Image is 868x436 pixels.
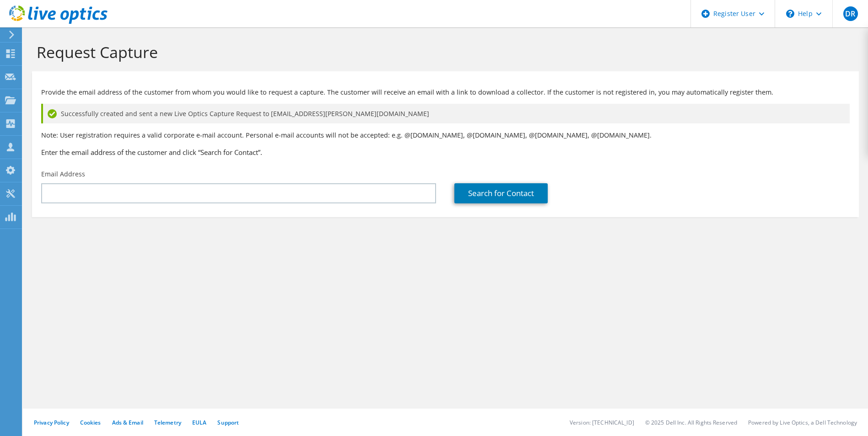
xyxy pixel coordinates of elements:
[112,419,143,426] a: Ads & Email
[454,183,548,203] a: Search for Contact
[645,419,737,426] li: © 2025 Dell Inc. All Rights Reserved
[34,419,69,426] a: Privacy Policy
[570,419,634,426] li: Version: [TECHNICAL_ID]
[748,419,857,426] li: Powered by Live Optics, a Dell Technology
[41,130,850,140] p: Note: User registration requires a valid corporate e-mail account. Personal e-mail accounts will ...
[192,419,206,426] a: EULA
[80,419,101,426] a: Cookies
[61,109,429,119] span: Successfully created and sent a new Live Optics Capture Request to [EMAIL_ADDRESS][PERSON_NAME][D...
[41,87,850,97] p: Provide the email address of the customer from whom you would like to request a capture. The cust...
[154,419,181,426] a: Telemetry
[217,419,239,426] a: Support
[843,6,858,21] span: DR
[786,10,794,18] svg: \n
[41,147,850,157] h3: Enter the email address of the customer and click “Search for Contact”.
[37,43,850,62] h1: Request Capture
[41,170,85,179] label: Email Address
